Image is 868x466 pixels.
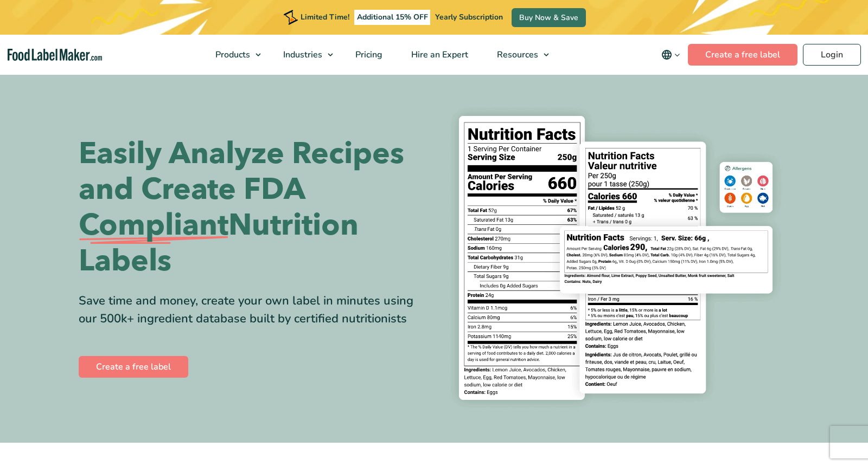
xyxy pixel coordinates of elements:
span: Products [212,49,251,61]
a: Buy Now & Save [512,8,586,27]
span: Pricing [352,49,384,61]
span: Compliant [79,208,228,243]
a: Hire an Expert [397,35,480,75]
h1: Easily Analyze Recipes and Create FDA Nutrition Labels [79,136,426,279]
a: Create a free label [688,44,797,66]
span: Additional 15% OFF [354,10,431,25]
div: Save time and money, create your own label in minutes using our 500k+ ingredient database built b... [79,292,426,328]
span: Hire an Expert [408,49,469,61]
a: Industries [269,35,339,75]
a: Pricing [341,35,394,75]
a: Products [201,35,266,75]
span: Limited Time! [301,12,349,22]
a: Login [803,44,861,66]
a: Create a free label [79,356,188,378]
a: Resources [483,35,554,75]
span: Industries [280,49,323,61]
span: Resources [494,49,539,61]
span: Yearly Subscription [435,12,503,22]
